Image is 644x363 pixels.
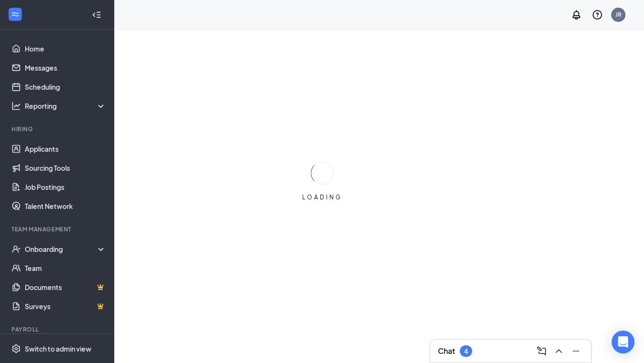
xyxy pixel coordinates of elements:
svg: ComposeMessage [536,345,547,357]
button: ChevronUp [551,343,566,359]
svg: Collapse [92,10,101,20]
div: Onboarding [25,244,98,254]
svg: Settings [11,344,21,353]
button: ComposeMessage [534,343,549,359]
a: Job Postings [25,177,106,197]
div: Open Intercom Messenger [612,331,634,353]
a: Messages [25,58,106,77]
a: Talent Network [25,197,106,216]
a: DocumentsCrown [25,278,106,297]
div: JR [615,10,622,19]
h3: Chat [438,346,455,356]
svg: UserCheck [11,244,21,254]
a: Sourcing Tools [25,158,106,177]
div: Reporting [25,101,107,111]
div: 4 [464,347,468,355]
svg: Minimize [570,345,582,357]
div: Switch to admin view [25,344,91,353]
div: Payroll [11,325,104,333]
div: Team Management [11,225,104,233]
svg: WorkstreamLogo [10,10,20,19]
svg: Analysis [11,101,21,111]
a: SurveysCrown [25,297,106,316]
button: Minimize [568,343,584,359]
svg: ChevronUp [553,345,565,357]
a: Scheduling [25,77,106,96]
a: Applicants [25,139,106,158]
a: Home [25,39,106,58]
a: Team [25,259,106,278]
div: Hiring [11,125,104,133]
svg: Notifications [571,9,582,21]
svg: QuestionInfo [592,9,603,21]
div: LOADING [298,193,346,201]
